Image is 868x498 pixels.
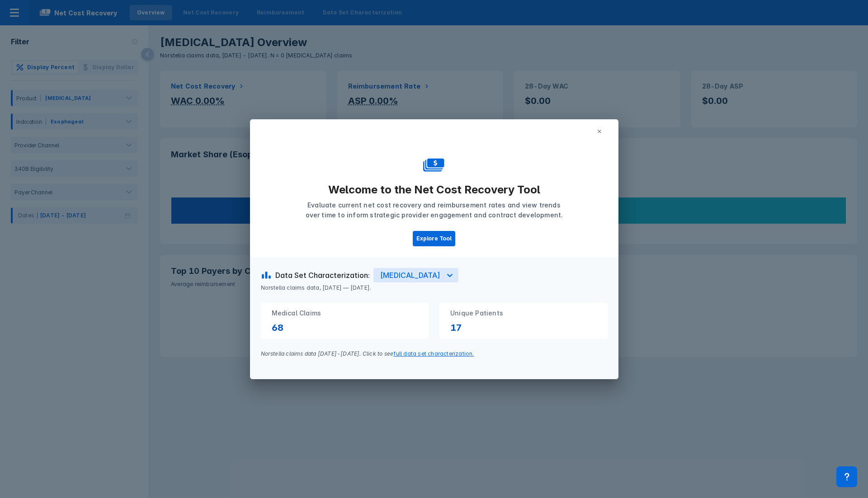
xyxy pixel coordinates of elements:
[393,350,474,357] a: full data set characterization.
[275,270,370,281] div: Data Set Characterization:
[272,322,418,334] p: 68
[836,466,857,487] div: Contact Support
[261,350,618,358] div: Norstella claims data [DATE]-[DATE]. Click to see
[261,282,618,292] div: Norstella claims data, [DATE] — [DATE].
[304,200,564,220] p: Evaluate current net cost recovery and reimbursement rates and view trends over time to inform st...
[450,305,597,322] p: Unique Patients
[328,183,540,196] p: Welcome to the Net Cost Recovery Tool
[272,305,418,322] p: Medical Claims
[413,231,455,246] button: Explore Tool
[380,270,440,281] div: [MEDICAL_DATA]
[450,322,597,334] p: 17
